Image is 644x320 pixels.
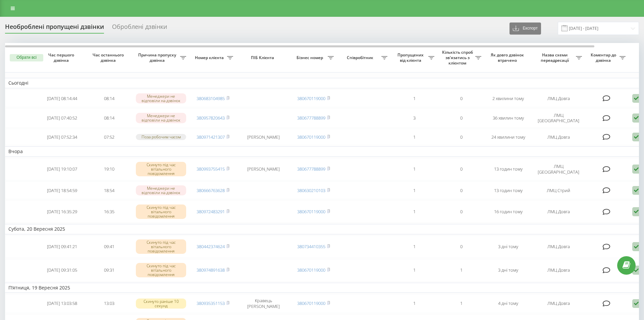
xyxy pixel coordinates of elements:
td: 13:03 [86,294,132,313]
a: 380974891638 [197,267,225,273]
td: [DATE] 18:54:59 [39,182,86,199]
div: Менеджери не відповіли на дзвінок [136,113,186,123]
td: 1 [391,90,438,107]
td: ЛМЦ Довга [532,90,585,107]
span: Номер клієнта [193,55,227,60]
td: 08:14 [86,108,132,127]
td: 1 [391,129,438,145]
td: 0 [438,200,485,223]
a: 380670119000 [297,134,325,140]
span: Бізнес номер [293,55,328,60]
td: 0 [438,182,485,199]
div: Скинуто раніше 10 секунд [136,299,186,309]
a: 380442374624 [197,243,225,249]
td: [DATE] 08:14:44 [39,90,86,107]
div: Скинуто під час вітального повідомлення [136,204,186,219]
a: 380935351153 [197,300,225,306]
td: ЛМЦ [GEOGRAPHIC_DATA] [532,108,585,127]
td: 18:54 [86,182,132,199]
td: ЛМЦ Довга [532,294,585,313]
a: 380630210103 [297,187,325,193]
a: 380971421307 [197,134,225,140]
div: Менеджери не відповіли на дзвінок [136,93,186,103]
td: 16:35 [86,200,132,223]
td: 13 годин тому [485,182,532,199]
button: Обрати всі [10,54,43,61]
td: 36 хвилин тому [485,108,532,127]
td: 0 [438,236,485,258]
td: 1 [391,158,438,180]
td: 09:41 [86,236,132,258]
span: Кількість спроб зв'язатись з клієнтом [441,50,475,65]
a: 380670119000 [297,300,325,306]
td: [DATE] 07:52:34 [39,129,86,145]
td: [DATE] 09:31:05 [39,259,86,281]
span: Назва схеми переадресації [535,52,576,63]
td: 19:10 [86,158,132,180]
a: 380683104985 [197,95,225,101]
td: 0 [438,158,485,180]
td: Кравець [PERSON_NAME] [236,294,290,313]
td: [PERSON_NAME] [236,129,290,145]
span: ПІБ Клієнта [242,55,284,60]
td: ЛМЦ Довга [532,200,585,223]
td: ЛМЦ Стрий [532,182,585,199]
td: 1 [438,294,485,313]
td: 3 дні тому [485,259,532,281]
td: 2 хвилини тому [485,90,532,107]
td: 3 [391,108,438,127]
td: 0 [438,90,485,107]
td: 09:31 [86,259,132,281]
a: 380972483291 [197,209,225,215]
span: Як довго дзвінок втрачено [490,52,526,63]
td: 13 годин тому [485,158,532,180]
a: 380677788899 [297,166,325,172]
span: Час останнього дзвінка [91,52,127,63]
a: 380957820643 [197,115,225,121]
td: [DATE] 13:03:58 [39,294,86,313]
div: Скинуто під час вітального повідомлення [136,239,186,254]
div: Оброблені дзвінки [112,23,167,34]
a: 380734410355 [297,243,325,249]
button: Експорт [509,22,541,35]
span: Час першого дзвінка [44,52,80,63]
td: ЛМЦ [GEOGRAPHIC_DATA] [532,158,585,180]
a: 380670119000 [297,209,325,215]
td: 16 годин тому [485,200,532,223]
td: 07:52 [86,129,132,145]
td: 3 дні тому [485,236,532,258]
td: 1 [391,200,438,223]
td: 4 дні тому [485,294,532,313]
td: [DATE] 19:10:07 [39,158,86,180]
td: 1 [391,259,438,281]
a: 380670119000 [297,95,325,101]
td: 1 [438,259,485,281]
a: 380666763628 [197,187,225,193]
span: Пропущених від клієнта [394,52,428,63]
td: 1 [391,236,438,258]
td: 08:14 [86,90,132,107]
td: [PERSON_NAME] [236,158,290,180]
td: [DATE] 07:40:52 [39,108,86,127]
a: 380993755415 [197,166,225,172]
div: Скинуто під час вітального повідомлення [136,263,186,278]
a: 380670119000 [297,267,325,273]
div: Поза робочим часом [136,134,186,140]
td: 0 [438,129,485,145]
td: ЛМЦ Довга [532,236,585,258]
td: [DATE] 16:35:29 [39,200,86,223]
td: 0 [438,108,485,127]
div: Необроблені пропущені дзвінки [5,23,104,34]
span: Коментар до дзвінка [589,52,620,63]
td: 24 хвилини тому [485,129,532,145]
div: Скинуто під час вітального повідомлення [136,162,186,177]
td: 1 [391,182,438,199]
div: Менеджери не відповіли на дзвінок [136,185,186,195]
td: ЛМЦ Довга [532,259,585,281]
td: [DATE] 09:41:21 [39,236,86,258]
span: Співробітник [340,55,381,60]
td: 1 [391,294,438,313]
td: ЛМЦ Довга [532,129,585,145]
a: 380677788899 [297,115,325,121]
span: Причина пропуску дзвінка [136,52,180,63]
